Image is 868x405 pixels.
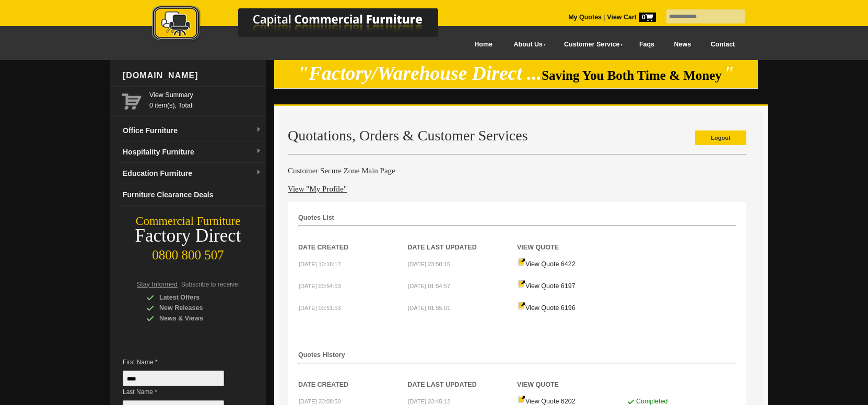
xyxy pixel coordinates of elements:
a: About Us [502,33,553,56]
a: Hospitality Furnituredropdown [119,141,266,163]
th: View Quote [517,227,627,253]
th: Date Last Updated [408,227,518,253]
small: [DATE] 10:16:17 [299,261,341,267]
span: Stay Informed [137,281,178,288]
div: News & Views [146,313,245,324]
small: [DATE] 23:45:12 [408,398,451,404]
img: Quote-icon [518,280,525,288]
h4: Customer Secure Zone Main Page [288,165,746,176]
a: View Quote 6202 [518,398,576,405]
span: Subscribe to receive: [181,281,240,288]
span: First Name * [123,357,240,367]
span: 0 item(s), Total: [149,90,262,109]
h2: Quotations, Orders & Customer Services [288,128,746,144]
th: Date Last Updated [408,364,518,390]
div: Commercial Furniture [110,214,266,229]
img: Capital Commercial Furniture Logo [123,5,489,43]
a: Logout [695,130,746,145]
a: News [664,33,701,56]
img: dropdown [255,170,262,176]
input: First Name * [123,371,224,386]
img: dropdown [255,148,262,154]
strong: Quotes List [298,214,334,221]
a: View Quote 6196 [518,304,576,312]
a: Education Furnituredropdown [119,163,266,184]
a: Customer Service [553,33,629,56]
img: Quote-icon [518,395,525,403]
img: dropdown [255,127,262,133]
div: Factory Direct [110,229,266,243]
th: Date Created [298,364,408,390]
em: " [723,63,734,84]
small: [DATE] 01:54:57 [408,283,451,289]
a: View Quote 6422 [518,260,576,268]
a: Faqs [629,33,664,56]
em: "Factory/Warehouse Direct ... [298,63,542,84]
small: [DATE] 23:50:15 [408,261,451,267]
a: View "My Profile" [288,185,347,193]
span: Last Name * [123,387,240,397]
img: Quote-icon [518,258,525,266]
div: Latest Offers [146,292,245,303]
a: View Cart0 [605,14,656,21]
th: View Quote [517,364,627,390]
div: 0800 800 507 [110,243,266,263]
img: Quote-icon [518,302,525,310]
strong: Quotes History [298,351,345,359]
span: 0 [639,13,656,22]
a: Contact [701,33,745,56]
div: [DOMAIN_NAME] [119,60,266,91]
small: [DATE] 23:08:50 [299,398,341,404]
a: My Quotes [568,14,602,21]
span: Completed [636,398,667,405]
span: Saving You Both Time & Money [542,68,722,82]
th: Date Created [298,227,408,253]
small: [DATE] 00:54:53 [299,283,341,289]
a: View Summary [149,90,262,100]
small: [DATE] 01:55:01 [408,305,451,311]
a: Capital Commercial Furniture Logo [123,5,489,46]
small: [DATE] 00:51:53 [299,305,341,311]
a: View Quote 6197 [518,282,576,290]
strong: View Cart [607,14,656,21]
a: Furniture Clearance Deals [119,184,266,206]
div: New Releases [146,303,245,313]
a: Office Furnituredropdown [119,120,266,141]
